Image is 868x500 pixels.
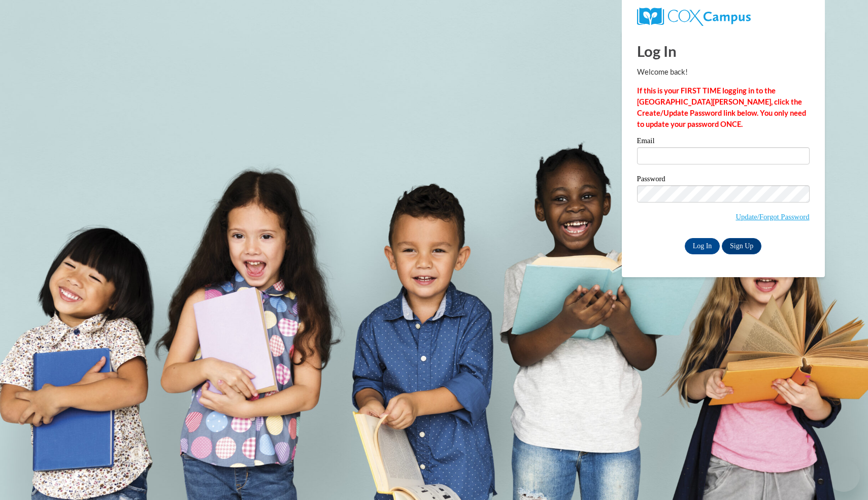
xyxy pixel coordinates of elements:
[637,8,751,26] img: COX Campus
[637,137,810,147] label: Email
[637,8,810,26] a: COX Campus
[637,175,810,185] label: Password
[736,213,809,221] a: Update/Forgot Password
[827,459,860,492] iframe: Button to launch messaging window
[637,66,810,78] p: Welcome back!
[637,41,810,61] h1: Log In
[722,238,761,254] a: Sign Up
[685,238,720,254] input: Log In
[637,86,806,128] strong: If this is your FIRST TIME logging in to the [GEOGRAPHIC_DATA][PERSON_NAME], click the Create/Upd...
